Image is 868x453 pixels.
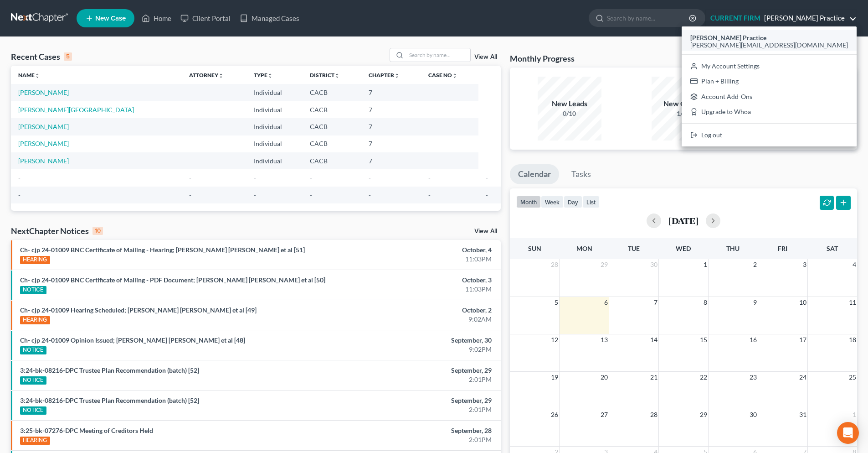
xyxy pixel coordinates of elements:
a: Chapterunfold_more [369,72,400,78]
span: 3 [802,259,807,270]
td: Individual [247,84,303,101]
span: 28 [550,259,559,270]
span: - [254,191,256,199]
div: Recent Cases [11,51,72,62]
span: [PERSON_NAME][EMAIL_ADDRESS][DOMAIN_NAME] [690,41,848,49]
a: [PERSON_NAME] [18,140,69,147]
td: CACB [303,118,361,135]
span: Wed [676,245,691,252]
td: 7 [361,152,421,169]
div: 9:02PM [340,345,492,354]
a: Tasks [563,164,599,184]
span: 26 [550,409,559,420]
span: - [369,191,371,199]
span: 22 [699,372,708,383]
span: 30 [649,259,658,270]
a: Client Portal [176,10,235,26]
span: 17 [798,334,807,345]
a: Districtunfold_more [310,72,340,78]
div: Open Intercom Messenger [837,422,859,444]
div: October, 3 [340,276,492,285]
div: HEARING [20,316,50,324]
div: 11:03PM [340,285,492,294]
h3: Monthly Progress [510,53,575,64]
span: - [486,174,488,182]
div: 10 [92,227,103,235]
div: 9:02AM [340,315,492,324]
span: Sun [528,245,541,252]
span: 14 [649,334,658,345]
strong: [PERSON_NAME] Practice [690,34,766,42]
a: Attorneyunfold_more [189,72,224,78]
a: 3:24-bk-08216-DPC Trustee Plan Recommendation (batch) [52] [20,366,199,374]
span: 23 [749,372,758,383]
td: CACB [303,84,361,101]
div: September, 30 [340,336,492,345]
i: unfold_more [218,73,224,78]
span: 27 [600,409,609,420]
td: 7 [361,84,421,101]
div: New Leads [538,99,601,109]
td: CACB [303,135,361,152]
a: Ch- cjp 24-01009 BNC Certificate of Mailing - PDF Document; [PERSON_NAME] [PERSON_NAME] et al [50] [20,276,325,284]
span: 21 [649,372,658,383]
div: 2:01PM [340,375,492,384]
span: - [428,174,431,182]
a: My Account Settings [682,58,857,74]
div: 0/10 [538,109,601,118]
a: [PERSON_NAME] [18,157,69,165]
span: - [189,191,191,199]
span: 29 [600,259,609,270]
td: Individual [247,135,303,152]
div: 1/10 [652,109,715,118]
div: HEARING [20,437,50,445]
div: 2:01PM [340,435,492,444]
td: 7 [361,118,421,135]
span: 2 [752,259,758,270]
span: New Case [95,15,126,22]
a: 3:24-bk-08216-DPC Trustee Plan Recommendation (batch) [52] [20,396,199,404]
a: View All [474,228,497,234]
i: unfold_more [452,73,457,78]
span: 31 [798,409,807,420]
strong: CURRENT FIRM [710,14,760,22]
td: CACB [303,101,361,118]
i: unfold_more [267,73,273,78]
span: - [369,174,371,182]
input: Search by name... [406,48,470,62]
span: 10 [798,297,807,308]
a: Account Add-Ons [682,89,857,104]
div: 5 [64,52,72,61]
a: CURRENT FIRM[PERSON_NAME] Practice [706,10,857,26]
div: NOTICE [20,406,46,415]
span: 1 [703,259,708,270]
div: CURRENT FIRM[PERSON_NAME] Practice [682,26,857,146]
button: day [564,196,582,208]
a: Case Nounfold_more [428,72,457,78]
a: Upgrade to Whoa [682,104,857,120]
a: Log out [682,127,857,143]
div: NextChapter Notices [11,225,103,236]
span: 18 [848,334,857,345]
span: - [18,191,21,199]
a: Ch- cjp 24-01009 Hearing Scheduled; [PERSON_NAME] [PERSON_NAME] et al [49] [20,306,257,314]
a: Nameunfold_more [18,72,40,78]
span: - [254,174,256,182]
span: 28 [649,409,658,420]
td: CACB [303,152,361,169]
span: 30 [749,409,758,420]
span: 19 [550,372,559,383]
span: Mon [576,245,592,252]
a: [PERSON_NAME] [18,89,69,96]
button: month [516,196,541,208]
td: 7 [361,101,421,118]
div: 2:01PM [340,405,492,414]
span: - [18,174,21,182]
a: [PERSON_NAME][GEOGRAPHIC_DATA] [18,106,134,114]
span: 7 [653,297,658,308]
span: Sat [827,245,838,252]
span: Tue [628,245,640,252]
span: 1 [852,409,857,420]
a: Ch- cjp 24-01009 Opinion Issued; [PERSON_NAME] [PERSON_NAME] et al [48] [20,336,245,344]
div: October, 2 [340,306,492,315]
